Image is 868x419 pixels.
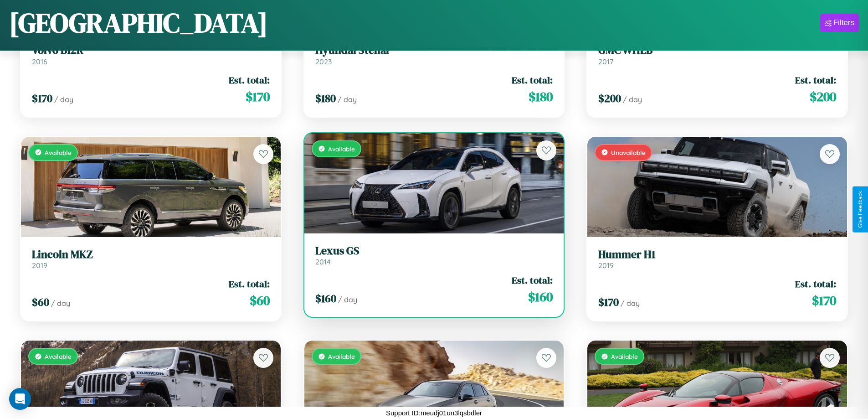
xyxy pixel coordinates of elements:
span: $ 170 [812,291,836,310]
span: / day [54,95,73,104]
span: 2017 [598,57,613,66]
span: Est. total: [229,73,270,87]
span: $ 170 [32,91,52,106]
h3: Hyundai Stellar [315,44,553,57]
span: $ 160 [528,288,553,306]
span: Available [328,352,355,360]
span: / day [621,299,640,308]
a: Lincoln MKZ2019 [32,248,270,270]
span: $ 160 [315,291,336,306]
span: Est. total: [795,73,836,87]
span: / day [338,295,357,304]
span: $ 170 [598,295,619,310]
span: 2019 [32,261,47,270]
span: $ 180 [315,91,336,106]
span: / day [51,299,70,308]
h3: Lexus GS [315,244,553,258]
span: Available [611,352,638,360]
div: Give Feedback [857,191,863,228]
button: Filters [820,14,859,32]
span: / day [338,95,357,104]
a: Lexus GS2014 [315,244,553,267]
a: Hummer H12019 [598,248,836,270]
span: $ 60 [250,291,270,310]
span: $ 180 [529,88,553,106]
span: Est. total: [512,274,553,287]
div: Open Intercom Messenger [9,388,31,410]
span: Available [45,352,72,360]
span: Est. total: [229,277,270,290]
h3: Lincoln MKZ [32,248,270,261]
span: Available [45,149,72,156]
span: 2014 [315,257,331,266]
span: 2019 [598,261,614,270]
a: GMC WHLB2017 [598,44,836,66]
a: Volvo B12R2016 [32,44,270,66]
span: $ 170 [246,88,270,106]
h1: [GEOGRAPHIC_DATA] [9,4,268,41]
span: Unavailable [611,149,646,156]
h3: Volvo B12R [32,44,270,57]
span: $ 200 [810,88,836,106]
span: 2016 [32,57,47,66]
h3: Hummer H1 [598,248,836,261]
div: Filters [833,18,854,27]
span: 2023 [315,57,332,66]
span: $ 200 [598,91,621,106]
span: $ 60 [32,295,49,310]
a: Hyundai Stellar2023 [315,44,553,66]
span: Available [328,145,355,153]
span: Est. total: [795,277,836,290]
p: Support ID: meudj01un3lqsbdler [386,407,482,419]
h3: GMC WHLB [598,44,836,57]
span: / day [623,95,642,104]
span: Est. total: [512,73,553,87]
